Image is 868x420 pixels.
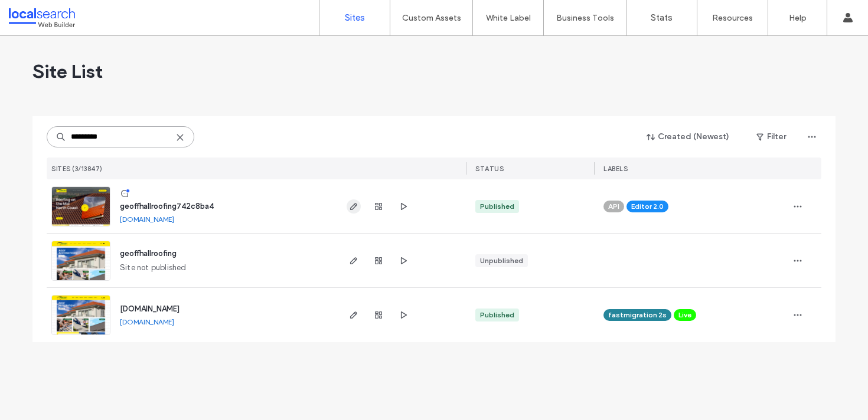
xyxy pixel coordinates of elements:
[120,317,174,326] a: [DOMAIN_NAME]
[745,127,798,146] button: Filter
[120,202,214,211] a: geoffhallroofing742c8ba4
[608,310,667,320] span: fastmigration 2s
[608,201,619,212] span: API
[480,310,514,320] div: Published
[651,12,673,23] label: Stats
[637,127,740,146] button: Created (Newest)
[120,215,174,224] a: [DOMAIN_NAME]
[556,13,614,23] label: Business Tools
[120,262,187,274] span: Site not published
[51,165,103,173] span: SITES (3/13847)
[486,13,531,23] label: White Label
[480,201,514,212] div: Published
[789,13,807,23] label: Help
[480,255,523,266] div: Unpublished
[678,310,691,320] span: Live
[27,8,51,19] span: Help
[475,165,504,173] span: STATUS
[712,13,753,23] label: Resources
[631,201,664,212] span: Editor 2.0
[120,249,177,258] a: geoffhallroofing
[120,304,180,313] a: [DOMAIN_NAME]
[402,13,461,23] label: Custom Assets
[603,165,628,173] span: LABELS
[345,12,365,23] label: Sites
[32,60,103,83] span: Site List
